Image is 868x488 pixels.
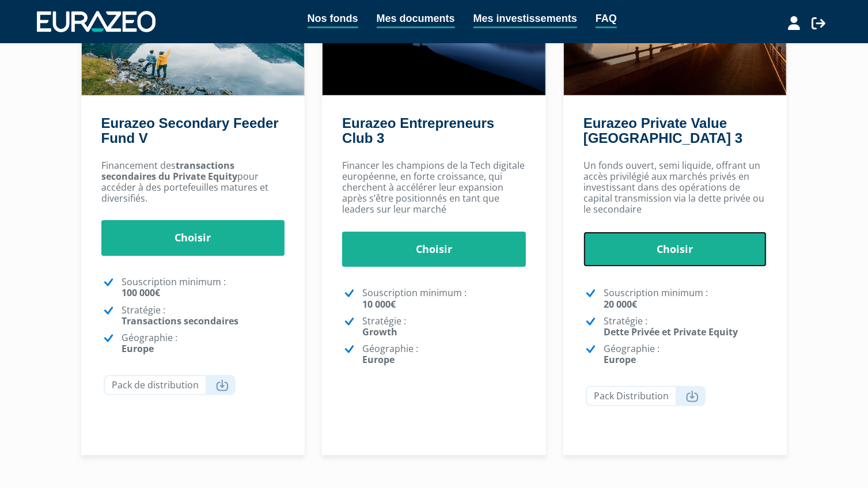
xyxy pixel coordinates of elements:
a: Eurazeo Entrepreneurs Club 3 [342,115,494,146]
a: Mes investissements [473,10,577,28]
a: FAQ [596,10,617,28]
a: Choisir [583,232,767,267]
p: Stratégie : [604,316,767,338]
img: 1732889491-logotype_eurazeo_blanc_rvb.png [37,11,156,32]
a: Nos fonds [308,10,358,28]
strong: Dette Privée et Private Equity [604,326,738,338]
p: Souscription minimum : [362,287,526,309]
strong: transactions secondaires du Private Equity [101,159,237,183]
a: Eurazeo Private Value [GEOGRAPHIC_DATA] 3 [583,115,742,146]
p: Souscription minimum : [604,287,767,309]
strong: Europe [362,353,395,366]
strong: Europe [604,353,636,366]
strong: 10 000€ [362,298,396,311]
p: Géographie : [122,332,285,354]
a: Eurazeo Secondary Feeder Fund V [101,115,279,146]
a: Mes documents [377,10,455,28]
p: Stratégie : [362,316,526,338]
a: Pack de distribution [104,375,236,395]
p: Stratégie : [122,305,285,327]
p: Financement des pour accéder à des portefeuilles matures et diversifiés. [101,160,285,205]
strong: Europe [122,342,154,355]
p: Géographie : [604,343,767,365]
strong: 20 000€ [604,298,637,311]
p: Un fonds ouvert, semi liquide, offrant un accès privilégié aux marchés privés en investissant dan... [583,160,767,215]
strong: Transactions secondaires [122,315,238,327]
a: Choisir [101,220,285,256]
p: Souscription minimum : [122,277,285,298]
strong: 100 000€ [122,286,160,299]
a: Pack Distribution [586,386,706,406]
p: Géographie : [362,343,526,365]
p: Financer les champions de la Tech digitale européenne, en forte croissance, qui cherchent à accél... [342,160,526,215]
a: Choisir [342,232,526,267]
strong: Growth [362,326,397,338]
